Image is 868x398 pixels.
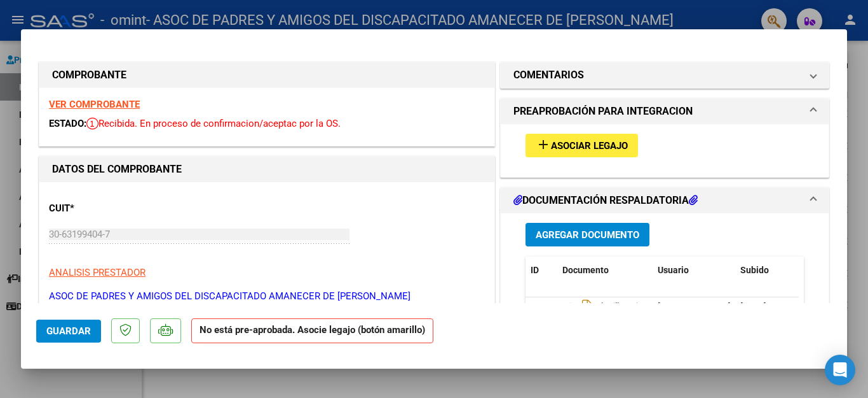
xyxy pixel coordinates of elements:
button: Agregar Documento [526,223,649,246]
div: Open Intercom Messenger [825,355,855,385]
strong: No está pre-aprobada. Asocie legajo (botón amarillo) [191,318,433,343]
span: Planilla Asistencia [562,302,667,312]
span: Asociar Legajo [551,140,628,152]
datatable-header-cell: Subido [735,257,799,284]
strong: COMPROBANTE [52,69,126,81]
datatable-header-cell: Documento [557,257,653,284]
span: ANALISIS PRESTADOR [49,267,146,278]
h1: COMENTARIOS [513,68,584,83]
datatable-header-cell: ID [526,257,557,284]
h1: DOCUMENTACIÓN RESPALDATORIA [513,193,698,208]
strong: DATOS DEL COMPROBANTE [52,163,182,175]
span: Guardar [46,325,91,337]
button: Asociar Legajo [526,134,638,157]
h1: PREAPROBACIÓN PARA INTEGRACION [513,104,693,119]
p: CUIT [49,201,180,216]
span: ESTADO: [49,118,86,129]
mat-expansion-panel-header: PREAPROBACIÓN PARA INTEGRACION [501,99,829,124]
button: Guardar [36,320,101,343]
span: Documento [562,265,609,275]
span: Usuario [658,265,689,275]
span: [DATE] [740,301,766,311]
span: 18741 [531,301,556,311]
span: Subido [740,265,769,275]
span: Recibida. En proceso de confirmacion/aceptac por la OS. [86,118,341,129]
mat-expansion-panel-header: DOCUMENTACIÓN RESPALDATORIA [501,188,829,213]
mat-expansion-panel-header: COMENTARIOS [501,62,829,88]
div: PREAPROBACIÓN PARA INTEGRACION [501,124,829,177]
mat-icon: add [536,137,551,152]
span: Agregar Documento [536,229,639,241]
a: VER COMPROBANTE [49,99,140,110]
datatable-header-cell: Usuario [653,257,735,284]
span: ID [531,265,539,275]
p: ASOC DE PADRES Y AMIGOS DEL DISCAPACITADO AMANECER DE [PERSON_NAME] [49,289,485,304]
